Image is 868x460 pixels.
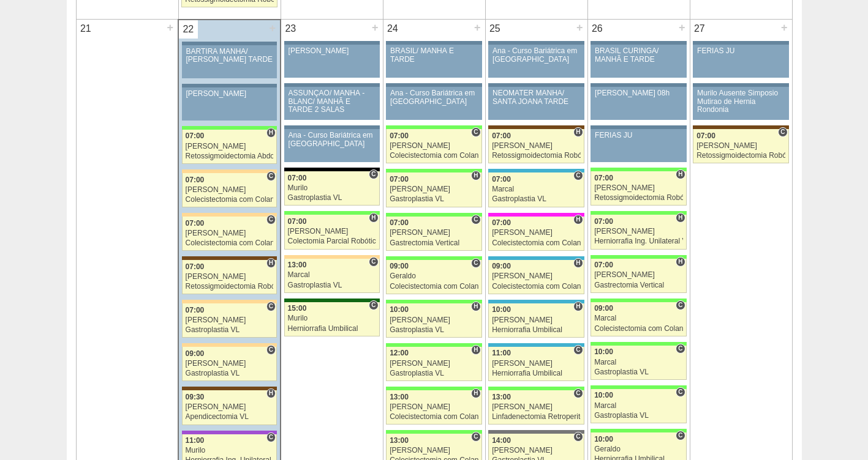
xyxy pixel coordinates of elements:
span: 10:00 [390,305,409,314]
div: Key: Brasil [284,211,380,215]
div: Key: Neomater [488,256,584,260]
span: Consultório [676,344,685,354]
div: Key: Blanc [284,168,380,171]
span: 13:00 [288,261,307,269]
div: Colecistectomia com Colangiografia VL [492,239,581,247]
span: 13:00 [390,436,409,445]
div: [PERSON_NAME] [492,316,581,324]
span: 09:00 [594,304,613,313]
div: [PERSON_NAME] [492,272,581,280]
div: Ana - Curso Bariátrica em [GEOGRAPHIC_DATA] [289,132,376,147]
div: Key: Aviso [693,41,788,45]
span: Consultório [676,431,685,440]
div: Murilo [288,184,376,192]
div: Key: Aviso [693,83,788,87]
a: C 09:00 Marcal Colecistectomia com Colangiografia VL [591,302,686,336]
div: Geraldo [390,272,478,280]
span: Consultório [471,432,480,442]
span: 10:00 [594,435,613,443]
div: Key: Bartira [182,300,277,303]
a: C 07:00 [PERSON_NAME] Retossigmoidectomia Robótica [693,129,788,163]
div: Colecistectomia com Colangiografia VL [594,325,683,333]
div: Gastroplastia VL [288,281,376,289]
div: Apendicectomia VL [186,413,274,421]
div: Key: Aviso [182,84,277,87]
div: Gastrectomia Vertical [390,239,478,247]
span: 07:00 [288,174,307,182]
span: 07:00 [390,132,409,140]
div: [PERSON_NAME] [186,273,274,281]
div: Key: Aviso [284,125,380,129]
a: [PERSON_NAME] [284,45,380,78]
div: Key: Brasil [591,255,686,259]
div: Key: Aviso [386,83,481,87]
div: Marcal [594,314,683,322]
a: Ana - Curso Bariátrica em [GEOGRAPHIC_DATA] [284,129,380,162]
a: FERIAS JU [591,129,686,162]
span: 07:00 [186,219,205,228]
a: C 11:00 [PERSON_NAME] Herniorrafia Umbilical [488,347,584,381]
span: 09:00 [492,262,511,270]
span: 09:00 [186,349,205,358]
a: H 07:00 [PERSON_NAME] Colectomia Parcial Robótica [284,215,380,249]
a: C 07:00 [PERSON_NAME] Colecistectomia com Colangiografia VL [386,129,481,163]
div: [PERSON_NAME] [390,447,478,454]
a: FERIAS JU [693,45,788,78]
a: [PERSON_NAME] 08h [591,87,686,120]
span: 13:00 [492,393,511,401]
span: 07:00 [492,175,511,184]
div: Key: Bartira [284,255,380,259]
div: Gastroplastia VL [594,412,683,420]
div: + [472,20,483,35]
div: Key: Brasil [386,169,481,172]
a: H 09:00 [PERSON_NAME] Colecistectomia com Colangiografia VL [488,260,584,294]
div: Retossigmoidectomia Robótica [492,152,581,160]
span: 07:00 [390,175,409,184]
div: Key: IFOR [182,431,277,434]
div: Marcal [288,271,376,279]
div: + [370,20,380,35]
span: 14:00 [492,436,511,445]
a: H 10:00 [PERSON_NAME] Herniorrafia Umbilical [488,303,584,338]
span: 13:00 [390,393,409,401]
div: Herniorrafia Umbilical [492,369,581,377]
div: Key: Brasil [591,385,686,389]
div: [PERSON_NAME] [696,142,785,150]
div: Murilo [288,314,376,322]
div: Key: Santa Joana [182,256,277,260]
span: Consultório [471,258,480,268]
div: Key: São Bernardo [488,430,584,434]
div: Retossigmoidectomia Robótica [696,152,785,160]
span: Consultório [266,432,276,442]
span: 07:00 [186,306,205,314]
a: C 09:00 Geraldo Colecistectomia com Colangiografia VL [386,260,481,294]
div: Murilo Ausente Simposio Mutirao de Hernia Rondonia [697,89,785,114]
span: Hospital [471,388,480,398]
span: Consultório [471,215,480,224]
span: Hospital [266,258,276,268]
span: 07:00 [696,132,715,140]
div: Key: Aviso [591,41,686,45]
span: Hospital [676,213,685,223]
div: [PERSON_NAME] [186,186,274,194]
span: Hospital [471,171,480,180]
div: + [267,20,277,36]
div: Colecistectomia com Colangiografia VL [390,413,478,421]
span: Hospital [676,169,685,179]
div: [PERSON_NAME] [186,316,274,324]
div: Retossigmoidectomia Robótica [594,194,683,202]
div: Ana - Curso Bariátrica em [GEOGRAPHIC_DATA] [390,89,478,105]
div: Key: Bartira [182,169,277,173]
div: Colecistectomia com Colangiografia VL [492,283,581,291]
div: Gastroplastia VL [594,368,683,376]
a: H 09:30 [PERSON_NAME] Apendicectomia VL [182,390,277,425]
div: Retossigmoidectomia Abdominal VL [186,152,274,160]
a: H 07:00 [PERSON_NAME] Gastroplastia VL [386,172,481,207]
div: Herniorrafia Umbilical [492,326,581,334]
div: [PERSON_NAME] [390,185,478,193]
span: Consultório [266,302,276,311]
a: H 07:00 [PERSON_NAME] Gastrectomia Vertical [591,259,686,293]
div: FERIAS JU [697,47,785,55]
a: H 12:00 [PERSON_NAME] Gastroplastia VL [386,347,481,381]
a: Ana - Curso Bariátrica em [GEOGRAPHIC_DATA] [488,45,584,78]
